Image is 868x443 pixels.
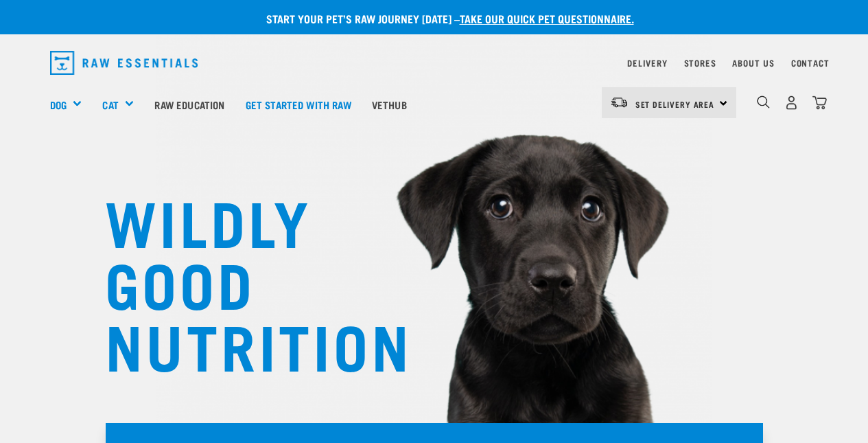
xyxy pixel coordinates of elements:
img: van-moving.png [610,96,629,109]
span: Set Delivery Area [635,102,715,106]
img: home-icon@2x.png [812,95,827,110]
a: Raw Education [144,77,235,132]
a: Cat [102,97,118,113]
img: Raw Essentials Logo [50,51,198,75]
a: Get started with Raw [235,77,362,132]
img: home-icon-1@2x.png [757,95,770,109]
nav: dropdown navigation [39,45,830,80]
a: Stores [684,60,716,65]
a: Contact [791,60,830,65]
a: About Us [732,60,774,65]
a: Dog [50,97,67,113]
a: take our quick pet questionnaire. [460,15,634,21]
img: user.png [784,95,799,110]
a: Vethub [362,77,417,132]
a: Delivery [627,60,667,65]
h1: WILDLY GOOD NUTRITION [105,189,379,374]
